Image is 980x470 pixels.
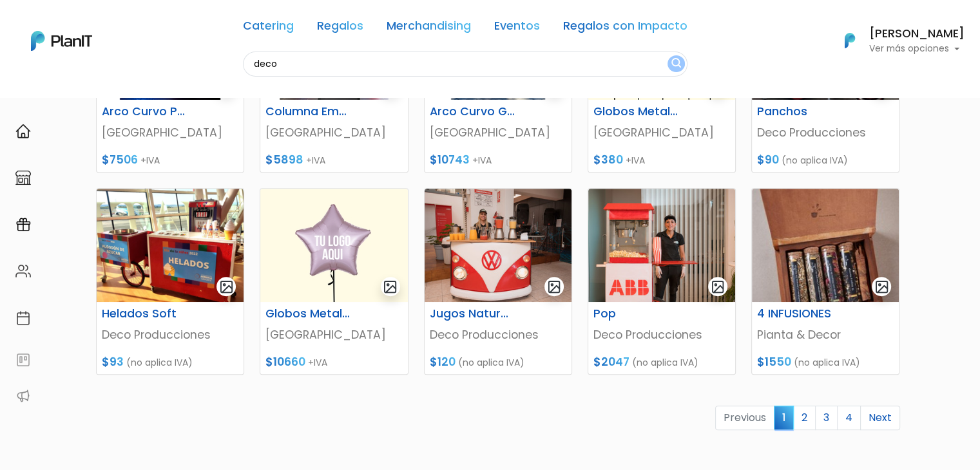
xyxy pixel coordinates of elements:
span: (no aplica IVA) [794,356,860,369]
img: search_button-432b6d5273f82d61273b3651a40e1bd1b912527efae98b1b7a1b2c0702e16a8d.svg [671,58,681,70]
h6: Arco Curvo Grande para Eventos Empresariales [422,105,524,118]
img: campaigns-02234683943229c281be62815700db0a1741e53638e28bf9629b52c665b00959.svg [15,217,31,232]
span: $2047 [593,354,629,370]
img: partners-52edf745621dab592f3b2c58e3bca9d71375a7ef29c3b500c9f145b62cc070d4.svg [15,388,31,404]
a: gallery-light Globos Metalizados con [PERSON_NAME] [GEOGRAPHIC_DATA] $10660 +IVA [260,188,408,375]
span: $90 [757,152,779,167]
button: PlanIt Logo [PERSON_NAME] Ver más opciones [828,24,965,57]
h6: Globos Metalizados con [PERSON_NAME] [258,307,360,321]
img: PlanIt Logo [31,31,92,51]
p: Deco Producciones [430,326,566,343]
span: +IVA [306,154,325,167]
h6: 4 INFUSIONES [749,307,851,321]
span: $93 [102,354,124,370]
a: gallery-light Jugos Naturales Deco Producciones $120 (no aplica IVA) [424,188,572,375]
img: people-662611757002400ad9ed0e3c099ab2801c6687ba6c219adb57efc949bc21e19d.svg [15,263,31,279]
span: (no aplica IVA) [782,154,848,167]
h6: [PERSON_NAME] [869,28,965,40]
img: thumb_Deco_helados.png [97,189,244,302]
a: gallery-light 4 INFUSIONES Pianta & Decor $1550 (no aplica IVA) [751,188,899,375]
p: [GEOGRAPHIC_DATA] [102,124,238,141]
p: [GEOGRAPHIC_DATA] [430,124,566,141]
p: Deco Producciones [757,124,894,141]
span: (no aplica IVA) [632,356,698,369]
p: [GEOGRAPHIC_DATA] [593,124,730,141]
span: $120 [430,354,456,370]
h6: Arco Curvo Pequeño para Eventos Empresariales [94,105,196,118]
img: gallery-light [547,279,562,294]
span: +IVA [472,154,492,167]
span: +IVA [626,154,645,167]
a: Catering [243,21,294,36]
p: Deco Producciones [593,326,730,343]
a: Merchandising [387,21,471,36]
img: thumb_PLAN_IT_ABB_16_Sept_2022-40.jpg [588,189,735,302]
img: thumb_Carrtito_jugos_naturales.jpg [425,189,572,302]
h6: Panchos [749,105,851,118]
p: Deco Producciones [102,326,238,343]
h6: Pop [586,307,687,321]
span: $10743 [430,152,470,167]
h6: Globos Metalizados [586,105,687,118]
img: thumb_Metalizados-1.jpg [260,189,407,302]
a: Regalos con Impacto [563,21,687,36]
a: Next [860,406,900,430]
a: Eventos [494,21,540,36]
img: thumb_WhatsApp_Image_2022-11-09_at_14.24.23.jpeg [752,189,899,302]
span: (no aplica IVA) [126,356,193,369]
a: 2 [793,406,816,430]
span: 1 [774,406,794,429]
span: $5898 [265,152,303,167]
img: marketplace-4ceaa7011d94191e9ded77b95e3339b90024bf715f7c57f8cf31f2d8c509eaba.svg [15,170,31,185]
h6: Jugos Naturales [422,307,524,321]
span: +IVA [308,356,327,369]
span: $10660 [265,354,305,370]
span: (no aplica IVA) [458,356,524,369]
img: gallery-light [219,279,234,294]
img: gallery-light [383,279,398,294]
img: gallery-light [874,279,889,294]
h6: Columna Empresarial [258,105,360,118]
span: +IVA [140,154,160,167]
p: [GEOGRAPHIC_DATA] [265,326,402,343]
p: [GEOGRAPHIC_DATA] [265,124,402,141]
input: Buscá regalos, desayunos, y más [243,52,687,77]
img: PlanIt Logo [836,26,864,55]
img: feedback-78b5a0c8f98aac82b08bfc38622c3050aee476f2c9584af64705fc4e61158814.svg [15,352,31,368]
div: ¿Necesitás ayuda? [66,12,186,37]
a: gallery-light Pop Deco Producciones $2047 (no aplica IVA) [588,188,736,375]
img: gallery-light [711,279,725,294]
span: $380 [593,152,623,167]
a: 4 [837,406,861,430]
p: Pianta & Decor [757,326,894,343]
img: calendar-87d922413cdce8b2cf7b7f5f62616a5cf9e4887200fb71536465627b3292af00.svg [15,310,31,326]
a: 3 [815,406,838,430]
span: $1550 [757,354,791,370]
h6: Helados Soft [94,307,196,321]
a: Regalos [317,21,363,36]
img: home-e721727adea9d79c4d83392d1f703f7f8bce08238fde08b1acbfd93340b81755.svg [15,124,31,139]
p: Ver más opciones [869,44,965,53]
span: $7506 [102,152,138,167]
a: gallery-light Helados Soft Deco Producciones $93 (no aplica IVA) [96,188,244,375]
